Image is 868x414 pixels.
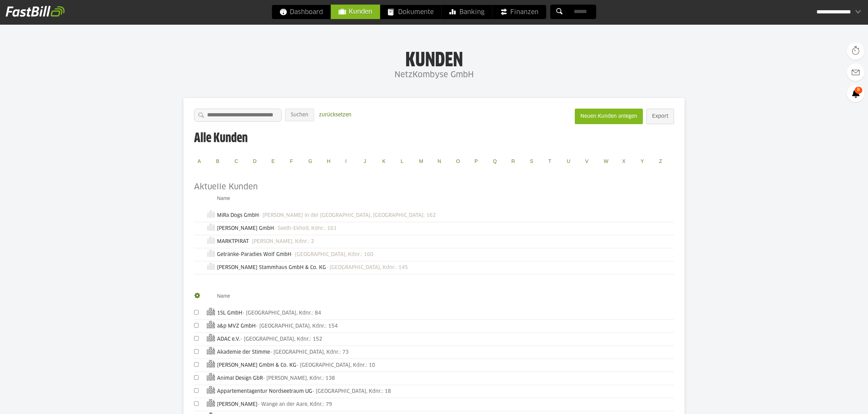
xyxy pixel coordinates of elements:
a: Animal Design GbR [217,376,263,381]
a: Finanzen [493,5,546,19]
a: X [619,156,629,166]
a: [PERSON_NAME] [217,402,258,407]
span: - [GEOGRAPHIC_DATA], Kdnr.: 160 [291,252,373,257]
button: Neuen Kunden anlegen [575,109,643,124]
a: MiRa Dogs GmbH [217,213,259,218]
a: 8 [847,85,864,102]
a: P [471,156,481,166]
button: Export [646,109,674,124]
span: - [GEOGRAPHIC_DATA], Kdnr.: 18 [312,389,391,394]
h3: Alle Kunden [194,132,248,146]
button: Suchen [285,109,314,121]
span: - [GEOGRAPHIC_DATA], Kdnr.: 10 [296,363,375,368]
a: Z [656,156,666,166]
span: Dashboard [280,5,323,19]
a: W [600,156,612,166]
a: Appartementagentur Nordseetraum UG [217,389,312,394]
span: Dokumente [388,5,434,19]
span: - Wange an der Aare, Kdnr.: 79 [258,402,332,407]
a: M [416,156,427,166]
a: Dokumente [380,5,441,19]
a: 1SL GmbH [217,311,242,316]
a: Banking [442,5,492,19]
a: O [452,156,463,166]
th: Name [217,292,674,307]
h1: Kunden [71,50,797,68]
a: N [434,156,445,166]
span: Kunden [339,5,372,19]
a: B [212,156,223,166]
a: C [231,156,242,166]
a: L [397,156,407,166]
a: Getränke-Paradies Wolf GmbH [217,252,291,257]
span: - [GEOGRAPHIC_DATA], Kdnr.: 84 [242,311,321,316]
a: R [508,156,518,166]
a: I [342,156,350,166]
a: E [268,156,278,166]
a: ADAC e.V. [217,337,240,342]
span: - [PERSON_NAME], Kdnr.: 2 [248,239,314,244]
a: G [305,156,316,166]
a: MARKTPIRAT [217,239,248,244]
a: H [323,156,334,166]
span: Finanzen [500,5,538,19]
span: - [PERSON_NAME] in der [GEOGRAPHIC_DATA], [GEOGRAPHIC_DATA]: 162 [259,213,436,218]
a: Akademie der Stimme [217,350,270,355]
span: 8 [855,87,862,94]
a: U [563,156,574,166]
a: K [379,156,389,166]
a: A [194,156,204,166]
a: V [582,156,592,166]
h4: Aktuelle Kunden [194,180,258,194]
a: [PERSON_NAME] GmbH & Co. KG [217,363,296,368]
a: Q [489,156,500,166]
span: - [PERSON_NAME], Kdnr.: 138 [263,376,335,381]
img: fastbill_logo_white.png [6,6,65,17]
a: a&p MVZ GmbH [217,324,256,329]
a: [PERSON_NAME] GmbH [217,226,274,231]
a: T [545,156,555,166]
a: D [249,156,260,166]
span: - [GEOGRAPHIC_DATA], Kdnr.: 73 [270,350,349,355]
span: - [GEOGRAPHIC_DATA], Kdnr.: 154 [256,324,338,329]
a: Dashboard [272,5,331,19]
a: F [287,156,297,166]
a: Y [637,156,647,166]
span: - [GEOGRAPHIC_DATA], Kdnr.: 145 [326,265,408,270]
th: Name [217,194,674,209]
span: Banking [450,5,484,19]
a: zurücksetzen [319,111,351,119]
a: [PERSON_NAME] Stammhaus GmbH & Co. KG [217,265,326,270]
a: S [526,156,537,166]
a: J [360,156,370,166]
span: - [GEOGRAPHIC_DATA], Kdnr.: 152 [240,337,322,342]
span: - Seeth-Ekholt, Kdnr.: 161 [274,226,337,231]
a: Kunden [331,5,380,19]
